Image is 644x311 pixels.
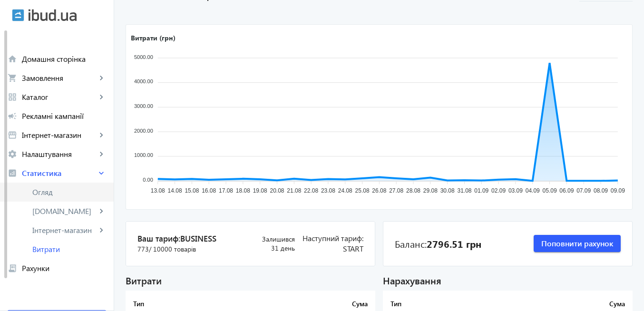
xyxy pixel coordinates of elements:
[22,130,97,140] span: Інтернет-магазин
[406,188,420,194] tspan: 28.08
[541,238,613,249] span: Поповнити рахунок
[427,237,481,250] b: 2796.51 грн
[137,244,196,254] span: 773
[389,188,403,194] tspan: 27.08
[168,188,182,194] tspan: 14.08
[32,206,97,216] span: [DOMAIN_NAME]
[134,153,153,158] tspan: 1000.00
[526,188,540,194] tspan: 04.09
[131,33,176,42] text: Витрати (грн)
[97,168,106,178] mat-icon: keyboard_arrow_right
[97,130,106,140] mat-icon: keyboard_arrow_right
[611,188,625,194] tspan: 09.09
[29,9,77,21] img: ibud_text.svg
[321,188,335,194] tspan: 23.08
[185,188,199,194] tspan: 15.08
[22,92,97,102] span: Каталог
[180,233,216,243] span: Business
[32,187,106,197] span: Огляд
[491,188,506,194] tspan: 02.09
[236,188,250,194] tspan: 18.08
[8,130,17,140] mat-icon: storefront
[134,128,153,134] tspan: 2000.00
[149,244,196,253] span: / 10000 товарів
[8,263,17,273] mat-icon: receipt_long
[8,54,17,64] mat-icon: home
[304,188,318,194] tspan: 22.08
[137,233,243,244] span: Ваш тариф:
[202,188,216,194] tspan: 16.08
[534,235,621,252] button: Поповнити рахунок
[355,188,370,194] tspan: 25.08
[126,274,375,287] div: Витрати
[243,234,295,244] span: Залишився
[8,73,17,83] mat-icon: shopping_cart
[543,188,557,194] tspan: 05.09
[22,111,106,121] span: Рекламні кампанії
[457,188,471,194] tspan: 31.08
[474,188,488,194] tspan: 01.09
[576,188,591,194] tspan: 07.09
[270,188,284,194] tspan: 20.08
[8,111,17,121] mat-icon: campaign
[372,188,386,194] tspan: 26.08
[134,54,153,60] tspan: 5000.00
[8,92,17,102] mat-icon: grid_view
[134,79,153,85] tspan: 4000.00
[8,168,17,178] mat-icon: analytics
[151,188,165,194] tspan: 13.08
[22,149,97,159] span: Налаштування
[8,149,17,159] mat-icon: settings
[383,274,633,287] div: Нарахування
[253,188,267,194] tspan: 19.08
[22,263,106,273] span: Рахунки
[508,188,523,194] tspan: 03.09
[22,54,106,64] span: Домашня сторінка
[32,244,106,254] span: Витрати
[594,188,608,194] tspan: 08.09
[134,103,153,109] tspan: 3000.00
[338,188,352,194] tspan: 24.08
[97,92,106,102] mat-icon: keyboard_arrow_right
[243,234,295,253] div: 31 день
[287,188,301,194] tspan: 21.08
[97,225,106,235] mat-icon: keyboard_arrow_right
[395,237,481,250] div: Баланс:
[97,73,106,83] mat-icon: keyboard_arrow_right
[143,177,153,183] tspan: 0.00
[97,206,106,216] mat-icon: keyboard_arrow_right
[32,225,97,235] span: Інтернет-магазин
[12,9,24,21] img: ibud.svg
[559,188,574,194] tspan: 06.09
[302,233,363,243] span: Наступний тариф:
[219,188,233,194] tspan: 17.08
[97,149,106,159] mat-icon: keyboard_arrow_right
[302,243,363,254] span: Start
[440,188,455,194] tspan: 30.08
[22,73,97,83] span: Замовлення
[22,168,97,178] span: Статистика
[423,188,438,194] tspan: 29.08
